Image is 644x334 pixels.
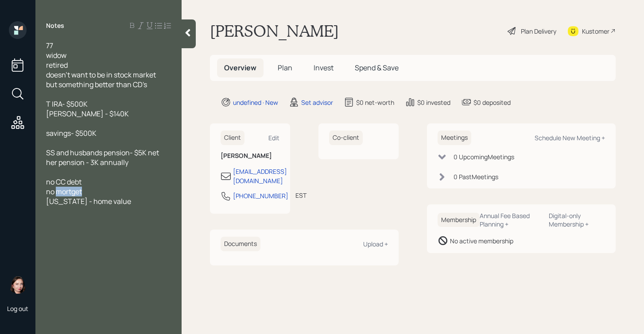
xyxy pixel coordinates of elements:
span: no mortget [46,187,82,196]
h6: Documents [221,237,260,251]
span: savings- $500K [46,128,97,138]
span: 77 [46,41,53,50]
span: [US_STATE] - home value [46,196,131,206]
h6: Meetings [438,131,471,145]
div: Schedule New Meeting + [535,134,605,142]
div: $0 net-worth [356,98,394,107]
span: but something better than CD's [46,80,147,89]
div: Upload + [363,240,388,248]
div: [PHONE_NUMBER] [233,191,288,200]
div: Log out [7,304,28,313]
span: Plan [278,63,292,73]
h6: Co-client [329,131,363,145]
img: aleksandra-headshot.png [9,276,27,294]
span: widow [46,50,66,60]
div: [EMAIL_ADDRESS][DOMAIN_NAME] [233,167,287,185]
span: retired [46,60,68,70]
span: Spend & Save [355,63,399,73]
div: No active membership [450,236,513,246]
div: Set advisor [301,98,333,107]
div: EST [295,191,306,200]
span: SS and husbands pension- $5K net [46,148,159,157]
div: $0 invested [417,98,450,107]
div: Kustomer [582,27,609,36]
div: 0 Past Meeting s [454,172,498,181]
span: T IRA- $500K [46,99,88,109]
div: undefined · New [233,98,278,107]
span: Overview [224,63,256,73]
div: Annual Fee Based Planning + [480,211,542,228]
div: 0 Upcoming Meeting s [454,152,514,161]
span: no CC debt [46,177,81,187]
span: [PERSON_NAME] - $140K [46,109,129,119]
h6: Membership [438,213,480,227]
div: Digital-only Membership + [549,211,605,228]
span: Invest [314,63,334,73]
h6: Client [221,131,244,145]
div: $0 deposited [473,98,511,107]
label: Notes [46,21,64,30]
div: Edit [268,134,279,142]
span: her pension - 3K annually [46,157,128,167]
h6: [PERSON_NAME] [221,152,279,160]
h1: [PERSON_NAME] [210,21,339,41]
div: Plan Delivery [521,27,556,36]
span: doesn't want to be in stock market [46,70,156,80]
